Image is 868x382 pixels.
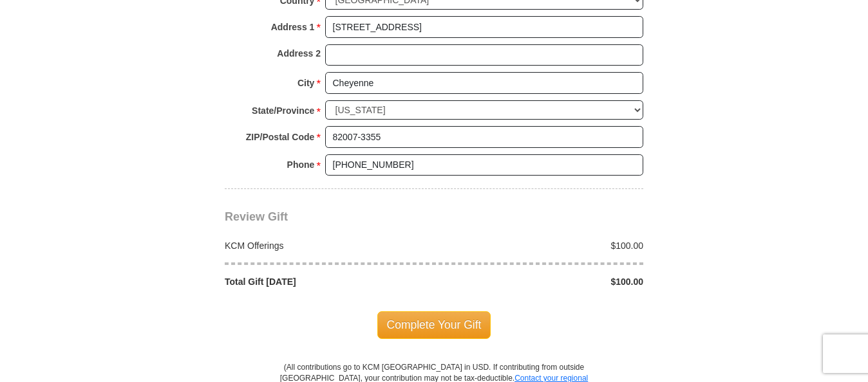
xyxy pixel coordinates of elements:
strong: State/Province [252,102,314,120]
strong: Phone [287,156,315,174]
strong: Address 1 [271,18,315,36]
div: $100.00 [434,275,650,288]
span: Review Gift [225,210,288,223]
strong: City [297,74,314,92]
div: Total Gift [DATE] [218,275,435,288]
div: KCM Offerings [218,239,435,252]
span: Complete Your Gift [377,311,491,338]
strong: Address 2 [277,44,321,62]
div: $100.00 [434,239,650,252]
strong: ZIP/Postal Code [246,128,315,146]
